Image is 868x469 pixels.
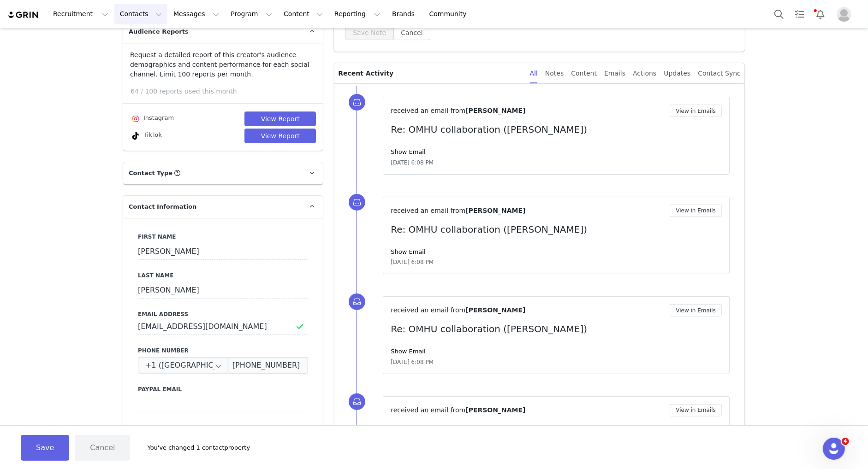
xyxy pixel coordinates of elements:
[225,443,250,452] span: property
[604,63,625,84] div: Emails
[391,406,465,414] span: received an email from
[138,346,308,355] label: Phone Number
[114,4,167,24] button: Contacts
[790,4,810,24] a: Tasks
[391,422,722,436] p: Re: OMHU collaboration ([PERSON_NAME])
[391,123,722,136] p: Re: OMHU collaboration ([PERSON_NAME])
[823,438,845,460] iframe: Intercom live chat
[228,357,308,374] input: (XXX) XXX-XXXX
[393,25,430,40] button: Cancel
[391,248,425,255] a: Show Email
[465,306,525,314] span: [PERSON_NAME]
[424,4,476,24] a: Community
[130,113,174,124] div: Instagram
[129,27,189,36] span: Audience Reports
[670,105,722,117] button: View in Emails
[670,404,722,416] button: View in Emails
[338,63,522,83] p: Recent Activity
[465,207,525,214] span: [PERSON_NAME]
[136,443,250,452] div: You've changed 1 contact
[530,63,538,84] div: All
[391,358,434,366] span: [DATE] 6:08 PM
[633,63,656,84] div: Actions
[138,424,308,432] label: Gender
[391,107,465,114] span: received an email from
[7,11,40,19] img: grin logo
[329,4,386,24] button: Reporting
[7,7,379,18] body: Rich Text Area. Press ALT-0 for help.
[75,435,130,461] button: Cancel
[138,271,308,280] label: Last Name
[129,202,196,211] span: Contact Information
[545,63,564,84] div: Notes
[391,306,465,314] span: received an email from
[670,304,722,317] button: View in Emails
[21,435,69,461] button: Save
[391,258,434,266] span: [DATE] 6:08 PM
[138,310,308,318] label: Email Address
[810,4,831,24] button: Notifications
[345,25,393,40] button: Save Note
[244,111,316,126] button: View Report
[138,385,308,393] label: Paypal Email
[138,357,228,374] div: United States
[698,63,741,84] div: Contact Sync
[465,107,525,114] span: [PERSON_NAME]
[138,318,308,335] input: Email Address
[831,7,861,22] button: Profile
[129,169,172,178] span: Contact Type
[132,115,139,123] img: instagram.svg
[837,7,851,22] img: placeholder-profile.jpg
[391,348,425,355] a: Show Email
[465,406,525,414] span: [PERSON_NAME]
[48,4,114,24] button: Recruitment
[391,207,465,214] span: received an email from
[386,4,423,24] a: Brands
[664,63,690,84] div: Updates
[670,205,722,217] button: View in Emails
[131,87,323,96] p: 64 / 100 reports used this month
[130,130,162,141] div: TikTok
[244,129,316,143] button: View Report
[130,50,316,79] p: Request a detailed report of this creator's audience demographics and content performance for eac...
[842,438,849,445] span: 4
[391,223,722,236] p: Re: OMHU collaboration ([PERSON_NAME])
[571,63,597,84] div: Content
[225,4,278,24] button: Program
[769,4,789,24] button: Search
[168,4,225,24] button: Messages
[138,233,308,241] label: First Name
[138,357,228,374] input: Country
[391,148,425,155] a: Show Email
[391,322,722,336] p: Re: OMHU collaboration ([PERSON_NAME])
[278,4,328,24] button: Content
[391,158,434,167] span: [DATE] 6:08 PM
